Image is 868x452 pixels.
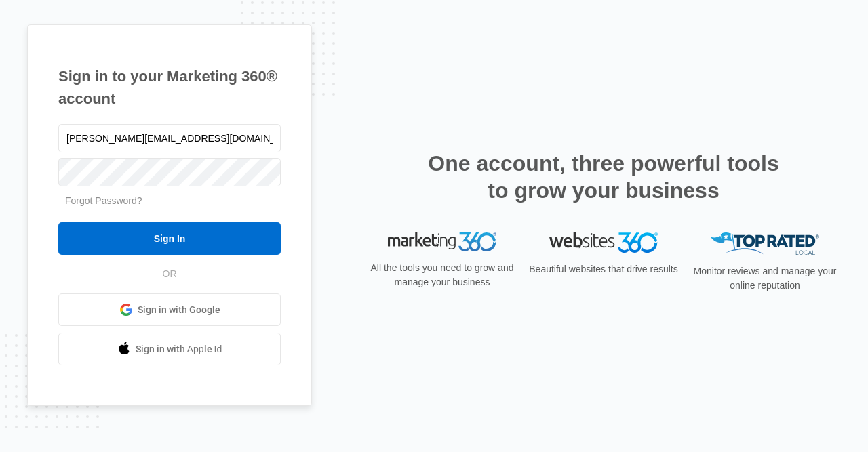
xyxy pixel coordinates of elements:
p: All the tools you need to grow and manage your business [366,261,518,289]
img: Top Rated Local [711,232,819,255]
input: Email [58,124,281,152]
h1: Sign in to your Marketing 360® account [58,65,281,110]
img: Marketing 360 [388,232,496,251]
p: Monitor reviews and manage your online reputation [689,264,841,293]
span: Sign in with Google [138,303,220,317]
span: Sign in with Apple Id [136,342,222,356]
a: Sign in with Apple Id [58,333,281,365]
input: Sign In [58,222,281,255]
h2: One account, three powerful tools to grow your business [424,150,783,204]
span: OR [153,267,186,281]
a: Forgot Password? [65,195,142,206]
a: Sign in with Google [58,293,281,326]
img: Websites 360 [549,232,658,252]
p: Beautiful websites that drive results [528,262,679,276]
